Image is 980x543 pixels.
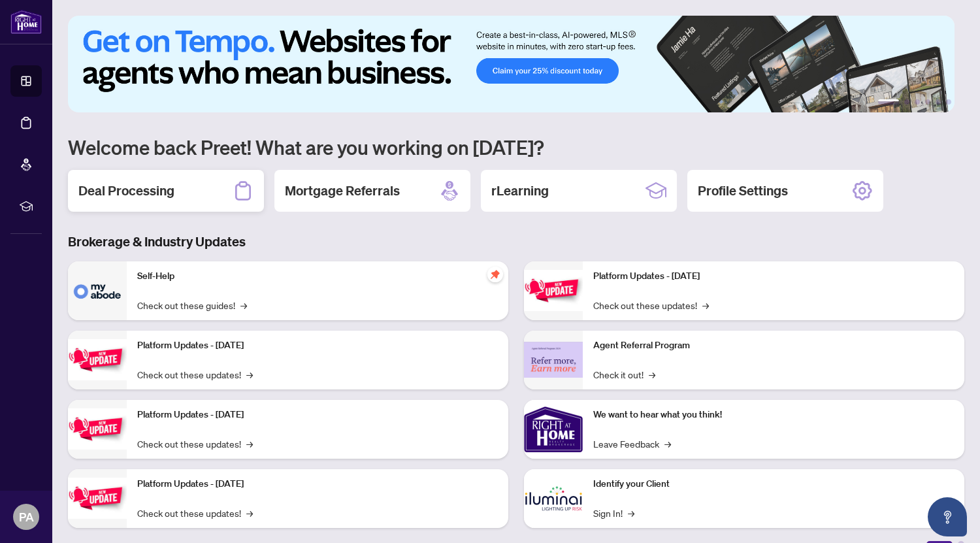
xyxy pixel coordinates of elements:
a: Sign In!→ [593,506,634,520]
button: 6 [946,99,951,105]
span: → [628,506,634,520]
h2: Deal Processing [78,182,174,200]
p: Agent Referral Program [593,338,954,353]
button: 4 [925,99,930,105]
p: Self-Help [137,269,498,284]
a: Check out these updates!→ [137,367,253,382]
p: Platform Updates - [DATE] [137,338,498,353]
span: → [240,298,247,312]
p: We want to hear what you think! [593,408,954,422]
img: Platform Updates - September 16, 2025 [68,339,127,380]
img: logo [10,10,42,34]
h1: Welcome back Preet! What are you working on [DATE]? [68,135,964,159]
button: Open asap [928,497,967,536]
span: → [246,436,253,451]
span: → [649,367,655,382]
h2: Profile Settings [698,182,788,200]
img: We want to hear what you think! [524,400,583,459]
h2: Mortgage Referrals [285,182,400,200]
p: Platform Updates - [DATE] [137,477,498,491]
button: 2 [904,99,909,105]
p: Platform Updates - [DATE] [137,408,498,422]
p: Platform Updates - [DATE] [593,269,954,284]
span: PA [19,508,34,526]
img: Platform Updates - July 21, 2025 [68,408,127,450]
span: pushpin [487,267,503,282]
span: → [246,367,253,382]
a: Check out these updates!→ [137,506,253,520]
h3: Brokerage & Industry Updates [68,233,964,251]
a: Check out these updates!→ [137,436,253,451]
img: Agent Referral Program [524,342,583,378]
button: 5 [936,99,941,105]
a: Check out these guides!→ [137,298,247,312]
h2: rLearning [491,182,549,200]
a: Check it out!→ [593,367,655,382]
p: Identify your Client [593,477,954,491]
button: 3 [915,99,920,105]
span: → [702,298,709,312]
a: Check out these updates!→ [593,298,709,312]
button: 1 [878,99,899,105]
span: → [246,506,253,520]
img: Self-Help [68,261,127,320]
a: Leave Feedback→ [593,436,671,451]
img: Platform Updates - June 23, 2025 [524,270,583,311]
img: Identify your Client [524,469,583,528]
span: → [664,436,671,451]
img: Slide 0 [68,16,955,112]
img: Platform Updates - July 8, 2025 [68,478,127,519]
